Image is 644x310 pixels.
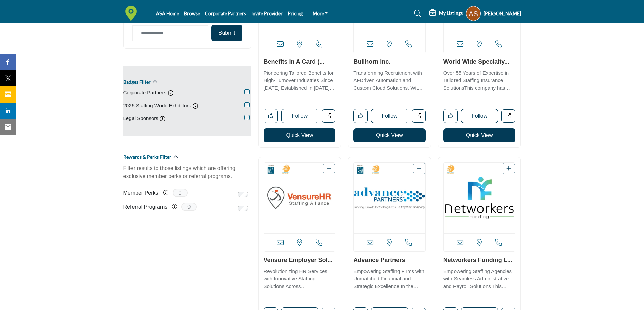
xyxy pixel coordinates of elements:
[466,6,481,21] button: Show hide supplier dropdown
[353,257,426,264] h3: Advance Partners
[264,58,336,66] h3: Benefits in a Card (BIC)
[439,10,463,16] h5: My Listings
[353,58,426,66] h3: Bullhorn Inc.
[123,89,167,97] label: Corporate Partners
[238,192,248,197] input: Switch to Member Perks
[443,266,516,290] a: Empowering Staffing Agencies with Seamless Administrative and Payroll Solutions This company prov...
[443,109,458,123] button: Like listing
[264,69,336,92] p: Pioneering Tailored Benefits for High-Turnover Industries Since [DATE] Established in [DATE], thi...
[264,109,278,123] button: Like listing
[371,109,408,123] button: Follow
[211,25,242,41] button: Submit
[353,128,426,142] button: Quick View
[123,201,168,213] label: Referral Programs
[354,163,425,233] img: Advance Partners
[354,163,425,233] a: Open Listing in new tab
[353,69,426,92] p: Transforming Recruitment with AI-Driven Automation and Custom Cloud Solutions. With over 25 years...
[408,8,426,19] a: Search
[173,189,188,197] span: 0
[181,203,197,211] span: 0
[123,115,158,122] label: Legal Sponsors
[501,109,515,123] a: Open world-wide-specialty-a-division-of-philadelphia-insurance-companies in new tab
[353,257,405,263] a: Advance Partners
[443,58,509,65] a: World Wide Specialty...
[353,267,426,290] p: Empowering Staffing Firms with Unmatched Financial and Strategic Excellence In the staffing indus...
[264,128,336,142] button: Quick View
[353,67,426,92] a: Transforming Recruitment with AI-Driven Automation and Custom Cloud Solutions. With over 25 years...
[264,257,336,264] h3: Vensure Employer Solutions
[444,163,515,233] img: Networkers Funding LLC
[123,153,171,160] h2: Rewards & Perks Filter
[327,166,331,171] a: Add To List
[443,257,513,263] a: Networkers Funding L...
[412,109,426,123] a: Open bullhorn-inc in new tab
[264,267,336,290] p: Revolutionizing HR Services with Innovative Staffing Solutions Across [GEOGRAPHIC_DATA]. This sta...
[123,79,151,85] h2: Badges Filter
[353,109,368,123] button: Like listing
[445,164,456,174] img: 2025 Staffing World Exhibitors Badge Icon
[264,266,336,290] a: Revolutionizing HR Services with Innovative Staffing Solutions Across [GEOGRAPHIC_DATA]. This sta...
[132,25,208,41] input: Category Name
[251,10,283,16] a: Invite Provider
[443,267,516,290] p: Empowering Staffing Agencies with Seamless Administrative and Payroll Solutions This company prov...
[123,187,158,199] label: Member Perks
[123,164,251,180] p: Filter results to those listings which are offering exclusive member perks or referral programs.
[308,9,333,18] a: More
[264,163,335,233] img: Vensure Employer Solutions
[281,109,319,123] button: Follow
[506,166,511,171] a: Add To List
[443,58,516,66] h3: World Wide Specialty, A Division of Philadelphia Insurance Companies
[417,166,421,171] a: Add To List
[244,89,250,94] input: Corporate Partners checkbox
[443,69,516,92] p: Over 55 Years of Expertise in Tailored Staffing Insurance SolutionsThis company has been a guidin...
[444,163,515,233] a: Open Listing in new tab
[264,67,336,92] a: Pioneering Tailored Benefits for High-Turnover Industries Since [DATE] Established in [DATE], thi...
[353,266,426,290] a: Empowering Staffing Firms with Unmatched Financial and Strategic Excellence In the staffing indus...
[322,109,335,123] a: Open benefits-in-a-card in new tab
[266,164,276,174] img: Corporate Partners Badge Icon
[205,10,246,16] a: Corporate Partners
[244,102,250,107] input: 2025 Staffing World Exhibitors checkbox
[238,206,248,211] input: Switch to Referral Programs
[371,164,381,174] img: 2025 Staffing World Exhibitors Badge Icon
[264,58,325,65] a: Benefits in a Card (...
[288,10,303,16] a: Pricing
[123,6,142,21] img: Site Logo
[156,10,179,16] a: ASA Home
[429,9,463,18] div: My Listings
[461,109,498,123] button: Follow
[443,128,516,142] button: Quick View
[184,10,200,16] a: Browse
[443,257,516,264] h3: Networkers Funding LLC
[123,102,191,110] label: 2025 Staffing World Exhibitors
[264,163,335,233] a: Open Listing in new tab
[264,257,333,263] a: Vensure Employer Sol...
[484,10,521,17] h5: [PERSON_NAME]
[244,115,250,120] input: Legal Sponsors checkbox
[281,164,291,174] img: 2025 Staffing World Exhibitors Badge Icon
[355,164,365,174] img: Corporate Partners Badge Icon
[443,67,516,92] a: Over 55 Years of Expertise in Tailored Staffing Insurance SolutionsThis company has been a guidin...
[353,58,390,65] a: Bullhorn Inc.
